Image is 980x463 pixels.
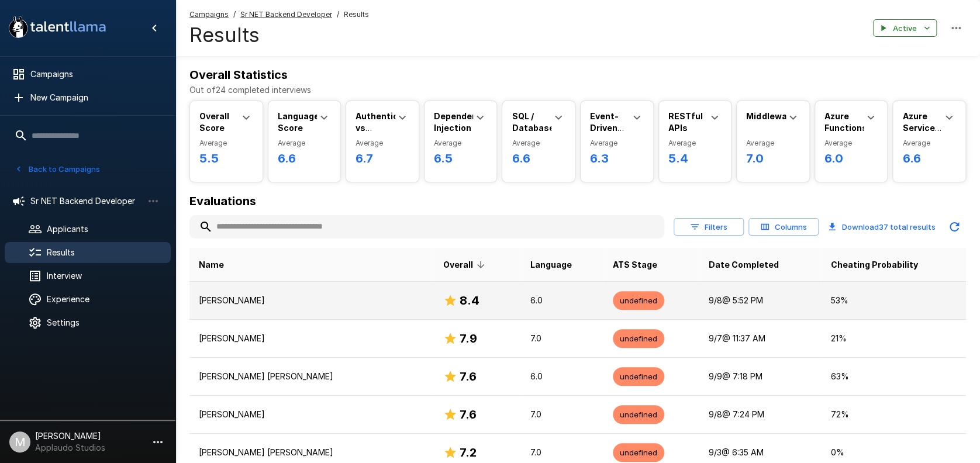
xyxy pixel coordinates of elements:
[709,258,779,272] span: Date Completed
[337,9,339,20] span: /
[668,149,722,168] h6: 5.4
[512,149,565,168] h6: 6.6
[699,358,821,396] td: 9/9 @ 7:18 PM
[746,137,800,149] span: Average
[613,295,664,306] span: undefined
[189,194,256,208] b: Evaluations
[613,409,664,420] span: undefined
[668,137,722,149] span: Average
[199,371,425,382] p: [PERSON_NAME] [PERSON_NAME]
[199,149,253,168] h6: 5.5
[590,149,644,168] h6: 6.3
[278,149,332,168] h6: 6.6
[613,333,664,344] span: undefined
[830,409,957,420] p: 72 %
[830,258,917,272] span: Cheating Probability
[613,447,664,458] span: undefined
[434,137,488,149] span: Average
[902,149,956,168] h6: 6.6
[356,137,409,149] span: Average
[530,295,594,306] p: 6.0
[830,333,957,344] p: 21 %
[189,84,966,96] p: Out of 24 completed interviews
[344,9,369,20] span: Results
[668,111,703,133] b: RESTful APIs
[443,258,488,272] span: Overall
[873,19,937,37] button: Active
[434,149,488,168] h6: 6.5
[199,333,425,344] p: [PERSON_NAME]
[199,295,425,306] p: [PERSON_NAME]
[902,111,941,144] b: Azure Service Bus
[830,447,957,458] p: 0 %
[613,258,657,272] span: ATS Stage
[590,111,645,144] b: Event-Driven Architecture
[356,149,409,168] h6: 6.7
[699,282,821,320] td: 9/8 @ 5:52 PM
[278,137,332,149] span: Average
[746,149,800,168] h6: 7.0
[512,137,565,149] span: Average
[356,111,420,144] b: Authentication vs Authorization
[746,111,795,121] b: Middleware
[199,409,425,420] p: [PERSON_NAME]
[824,137,878,149] span: Average
[823,215,940,239] button: Download37 total results
[199,258,224,272] span: Name
[830,371,957,382] p: 63 %
[830,295,957,306] p: 53 %
[240,10,332,19] u: Sr NET Backend Developer
[902,137,956,149] span: Average
[530,333,594,344] p: 7.0
[199,137,253,149] span: Average
[460,443,477,462] h6: 7.2
[199,111,229,133] b: Overall Score
[943,215,966,239] button: Updated Today - 12:41 PM
[824,111,867,133] b: Azure Functions
[189,23,369,47] h4: Results
[530,447,594,458] p: 7.0
[460,405,477,424] h6: 7.6
[460,367,477,386] h6: 7.6
[613,371,664,382] span: undefined
[434,111,487,133] b: Dependency Injection
[460,291,479,310] h6: 8.4
[189,68,288,82] b: Overall Statistics
[512,111,554,133] b: SQL / Database
[530,371,594,382] p: 6.0
[748,218,819,236] button: Columns
[824,149,878,168] h6: 6.0
[189,10,229,19] u: Campaigns
[530,409,594,420] p: 7.0
[460,329,477,348] h6: 7.9
[674,218,744,236] button: Filters
[530,258,572,272] span: Language
[699,396,821,434] td: 9/8 @ 7:24 PM
[590,137,644,149] span: Average
[699,320,821,358] td: 9/7 @ 11:37 AM
[199,447,425,458] p: [PERSON_NAME] [PERSON_NAME]
[233,9,236,20] span: /
[278,111,319,133] b: Language Score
